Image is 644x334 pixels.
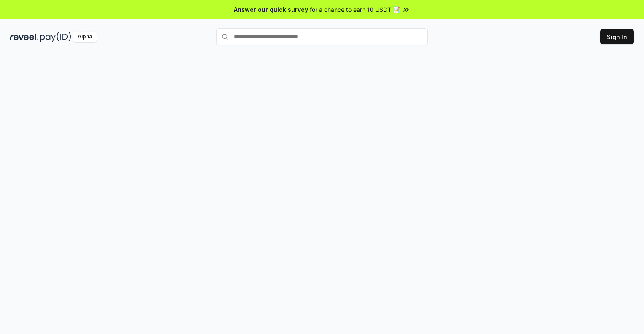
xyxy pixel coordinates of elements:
[600,29,634,44] button: Sign In
[40,32,71,42] img: pay_id
[310,5,400,14] span: for a chance to earn 10 USDT 📝
[10,32,38,42] img: reveel_dark
[73,32,97,42] div: Alpha
[234,5,308,14] span: Answer our quick survey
